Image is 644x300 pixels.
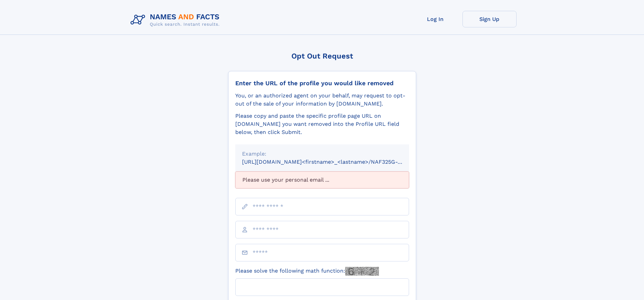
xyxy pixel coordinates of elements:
small: [URL][DOMAIN_NAME]<firstname>_<lastname>/NAF325G-xxxxxxxx [242,159,422,165]
a: Sign Up [462,11,517,27]
div: Please copy and paste the specific profile page URL on [DOMAIN_NAME] you want removed into the Pr... [235,112,409,136]
img: Logo Names and Facts [128,11,225,29]
div: You, or an authorized agent on your behalf, may request to opt-out of the sale of your informatio... [235,92,409,108]
label: Please solve the following math function: [235,267,379,276]
div: Example: [242,150,402,158]
a: Log In [408,11,462,27]
div: Please use your personal email ... [235,171,409,188]
div: Enter the URL of the profile you would like removed [235,79,409,87]
div: Opt Out Request [228,52,416,60]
